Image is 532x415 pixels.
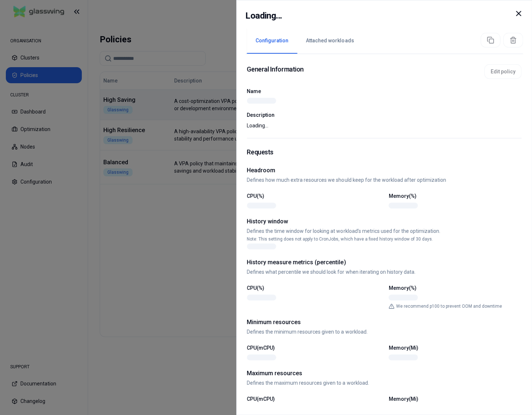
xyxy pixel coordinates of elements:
[247,258,521,267] h2: History measure metrics (percentile)
[297,28,363,54] button: Attached workloads
[247,193,264,199] label: CPU(%)
[389,396,418,402] label: Memory(Mi)
[247,379,521,387] p: Defines the maximum resources given to a workload.
[396,303,502,309] p: We recommend p100 to prevent OOM and downtime
[247,285,264,291] label: CPU(%)
[247,369,521,378] h2: Maximum resources
[247,64,303,79] h1: General Information
[389,193,416,199] label: Memory(%)
[247,122,521,129] p: Loading...
[247,166,521,175] h2: Headroom
[247,217,521,226] h2: History window
[247,176,521,184] p: Defines how much extra resources we should keep for the workload after optimization
[247,318,521,327] h2: Minimum resources
[247,328,521,335] p: Defines the minimum resources given to a workload.
[247,227,521,235] p: Defines the time window for looking at workload’s metrics used for the optimization.
[247,236,521,242] p: Note: This setting does not apply to CronJobs, which have a fixed history window of 30 days.
[247,88,261,94] label: Name
[389,345,418,351] label: Memory(Mi)
[247,28,297,54] button: Configuration
[247,396,275,402] label: CPU(mCPU)
[247,147,521,157] h1: Requests
[245,9,282,22] h2: Loading...
[247,112,521,118] label: Description
[247,345,275,351] label: CPU(mCPU)
[389,285,416,291] label: Memory(%)
[247,268,521,276] p: Defines what percentile we should look for when iterating on history data.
